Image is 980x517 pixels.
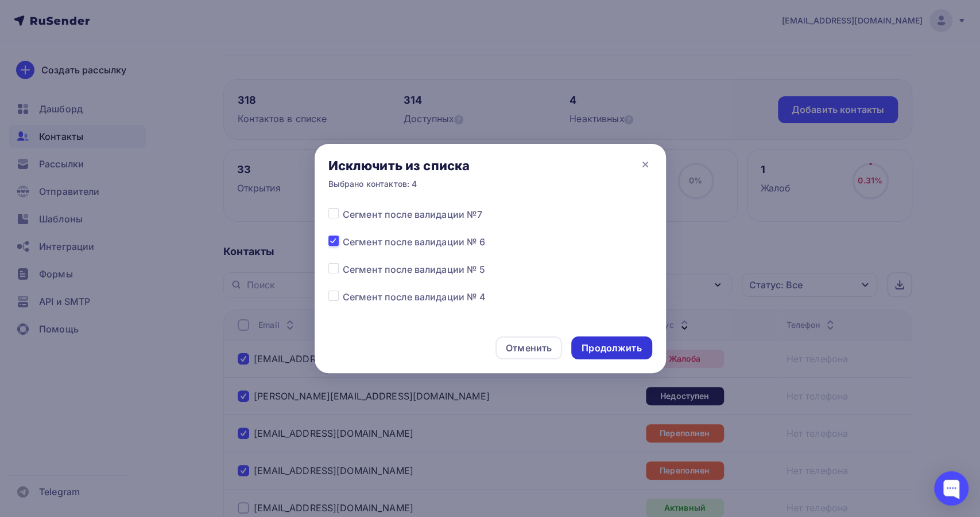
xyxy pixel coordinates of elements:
span: Сегмент после валидации № 6 [343,235,486,249]
span: Сегмент после валидации № 4 [343,290,486,304]
div: Выбрано контактов: 4 [328,178,470,190]
span: Сегмент после валидации № 5 [343,263,486,276]
span: Сегмент после валидации №7 [343,207,483,221]
div: Отменить [506,341,552,355]
div: Продолжить [582,342,641,355]
div: Исключить из списка [328,158,470,174]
